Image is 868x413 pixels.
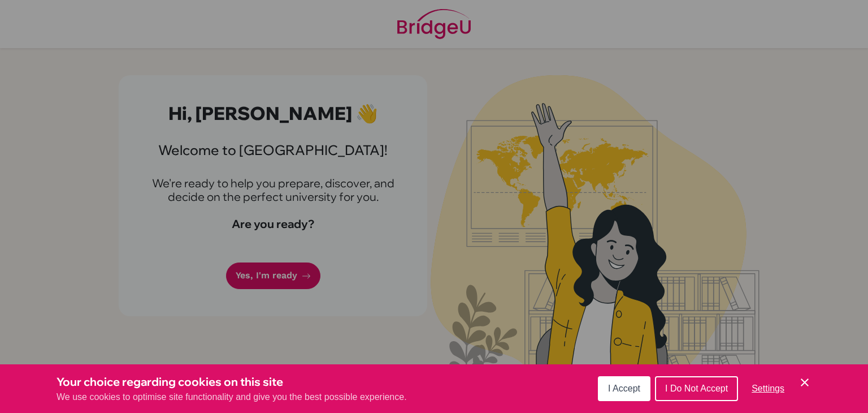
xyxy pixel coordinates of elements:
span: I Accept [608,384,640,393]
p: We use cookies to optimise site functionality and give you the best possible experience. [57,390,407,404]
span: Settings [752,384,784,393]
button: Save and close [798,376,811,389]
button: Settings [743,377,793,400]
button: I Do Not Accept [655,376,738,401]
button: I Accept [598,376,650,401]
span: I Do Not Accept [665,384,728,393]
h3: Your choice regarding cookies on this site [57,373,407,390]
